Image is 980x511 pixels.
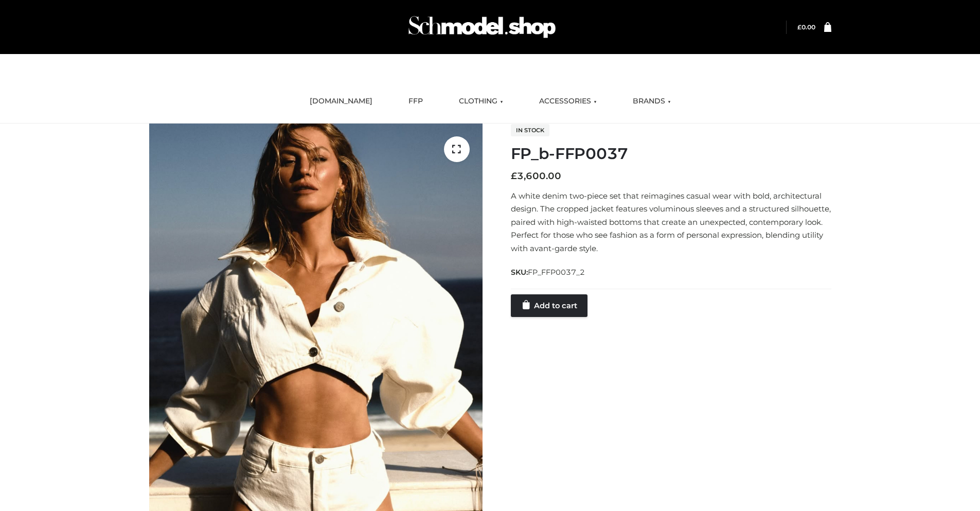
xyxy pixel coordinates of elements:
a: £0.00 [797,23,815,31]
p: A white denim two-piece set that reimagines casual wear with bold, architectural design. The crop... [511,189,831,255]
span: FP_FFP0037_2 [528,268,585,277]
h1: FP_b-FFP0037 [511,145,831,163]
span: SKU: [511,266,586,278]
a: CLOTHING [451,90,511,113]
a: ACCESSORIES [531,90,604,113]
span: £ [797,23,801,31]
bdi: 0.00 [797,23,815,31]
span: In stock [511,124,549,136]
a: [DOMAIN_NAME] [302,90,380,113]
img: Schmodel Admin 964 [405,7,559,47]
a: FFP [401,90,431,113]
a: Add to cart [511,294,587,317]
bdi: 3,600.00 [511,170,561,182]
a: BRANDS [625,90,679,113]
span: £ [511,170,517,182]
